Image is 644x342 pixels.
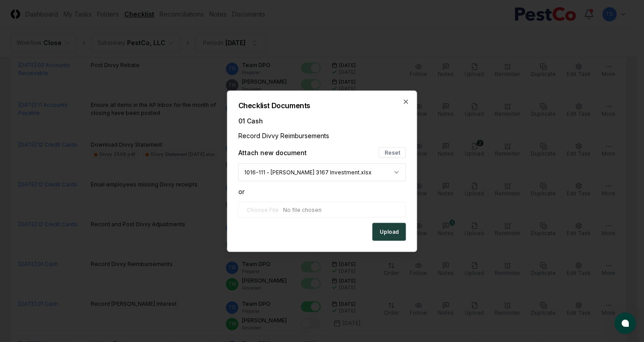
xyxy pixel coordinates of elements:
button: Upload [373,223,406,241]
div: Record Divvy Reimbursements [238,131,406,140]
h2: Checklist Documents [238,101,406,109]
div: Attach new document [238,148,307,157]
div: 01 Cash [238,116,406,125]
div: or [238,186,406,196]
button: Reset [379,147,406,158]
